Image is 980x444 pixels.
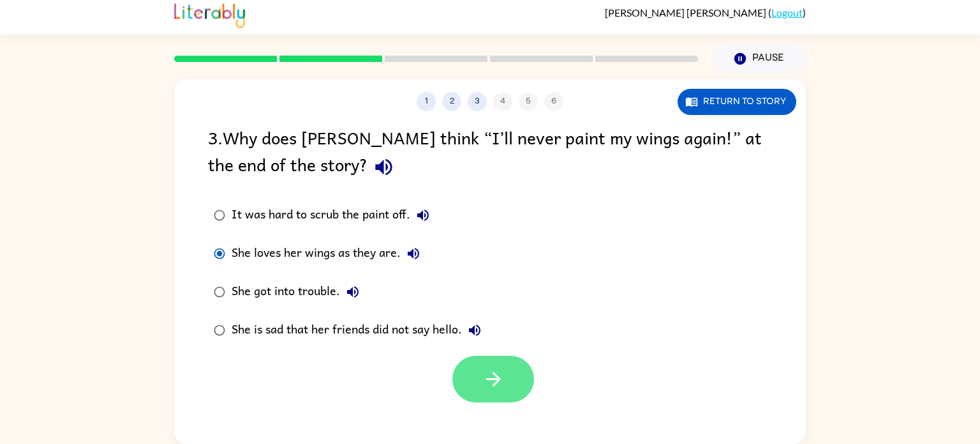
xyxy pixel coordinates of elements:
div: She loves her wings as they are. [232,241,426,266]
button: 3 [468,92,487,111]
button: 2 [442,92,461,111]
span: [PERSON_NAME] [PERSON_NAME] [605,6,768,19]
button: She got into trouble. [340,279,366,305]
button: She is sad that her friends did not say hello. [462,318,487,343]
div: She got into trouble. [232,279,366,305]
button: She loves her wings as they are. [401,241,426,266]
button: 1 [417,92,436,111]
button: It was hard to scrub the paint off. [410,203,436,228]
div: She is sad that her friends did not say hello. [232,318,487,343]
div: ( ) [605,6,806,19]
button: Return to story [678,89,796,115]
button: Pause [713,44,806,73]
div: 3 . Why does [PERSON_NAME] think “I’ll never paint my wings again!” at the end of the story? [208,124,772,183]
div: It was hard to scrub the paint off. [232,203,436,228]
a: Logout [771,6,803,19]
